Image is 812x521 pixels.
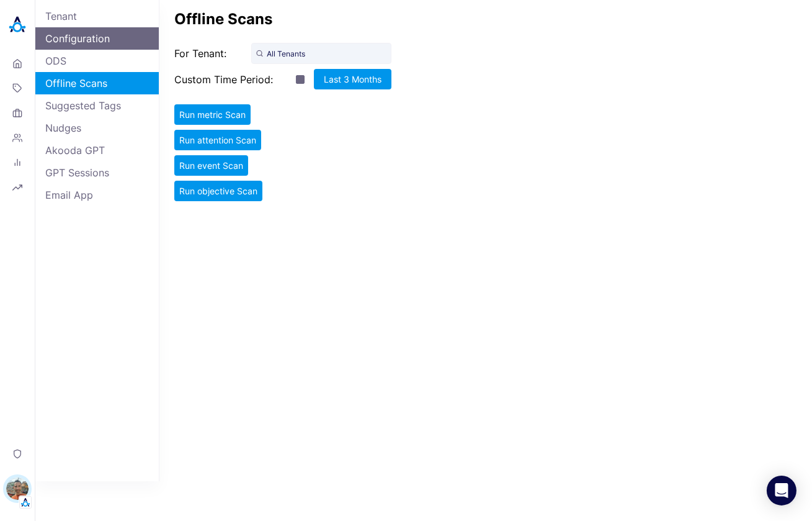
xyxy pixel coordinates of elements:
[6,478,29,500] img: Eran Naor
[19,496,32,509] img: Tenant Logo
[174,73,273,86] label: Custom Time Period:
[35,50,159,72] a: ODS
[35,94,159,117] a: Suggested Tags
[35,5,159,27] a: Tenant
[251,43,391,64] input: All Tenants
[5,12,30,37] img: Akooda Logo
[35,27,159,50] a: Configuration
[35,72,159,94] a: Offline Scans
[174,155,248,176] button: Run event Scan
[35,161,159,184] a: GPT Sessions
[174,130,261,150] button: Run attention Scan
[35,184,159,206] a: Email App
[174,104,251,125] button: Run metric Scan
[174,10,797,28] h2: Offline Scans
[35,117,159,139] a: Nudges
[174,47,226,60] label: For Tenant:
[767,476,796,505] div: Open Intercom Messenger
[5,473,30,509] button: Eran NaorTenant Logo
[174,181,262,201] button: Run objective Scan
[314,69,391,89] button: Last 3 Months
[35,139,159,161] a: Akooda GPT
